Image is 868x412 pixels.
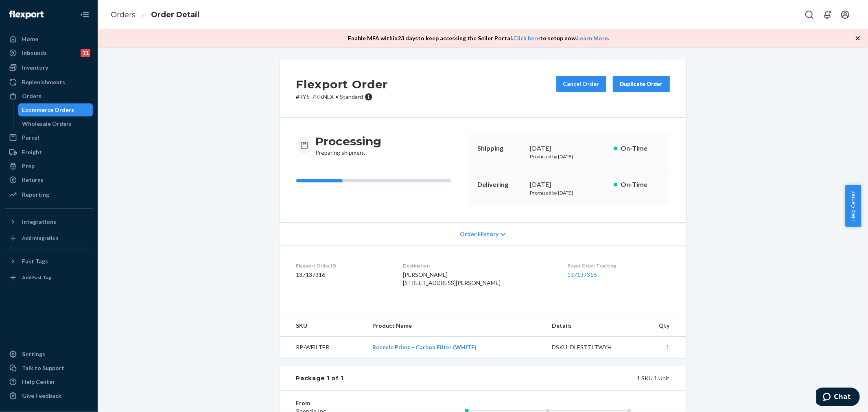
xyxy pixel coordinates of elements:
button: Fast Tags [5,255,93,268]
h2: Flexport Order [296,76,388,93]
div: Add Fast Tag [22,274,51,281]
p: Shipping [477,144,524,153]
div: Freight [22,148,42,156]
a: Reencle Prime - Carbon Filter (WHITE) [372,344,477,351]
iframe: Opens a widget where you can chat to one of our agents [816,388,860,408]
div: Add Integration [22,234,58,241]
p: # RY5-7KKNLX [296,93,388,101]
ol: breadcrumbs [104,3,206,27]
td: 1 [635,337,686,358]
a: Add Fast Tag [5,271,93,284]
th: Details [545,315,635,337]
dt: Buyer Order Tracking [567,262,670,269]
a: Orders [5,90,93,103]
a: Parcel [5,131,93,144]
a: Add Integration [5,232,93,245]
button: Open Search Box [801,7,818,23]
span: [PERSON_NAME] [STREET_ADDRESS][PERSON_NAME] [403,271,501,286]
div: Prep [22,162,35,170]
div: Settings [22,350,45,358]
div: Preparing shipment [316,134,382,157]
img: Flexport logo [9,11,44,19]
td: RP-WFILTER [280,337,366,358]
div: 1 SKU 1 Unit [343,374,669,382]
button: Help Center [845,185,861,227]
dd: 137137316 [296,271,390,279]
div: Ecommerce Orders [22,106,74,114]
a: Reporting [5,188,93,201]
button: Close Navigation [77,7,93,23]
th: Product Name [366,315,545,337]
a: Prep [5,160,93,173]
p: Promised by [DATE] [530,153,607,160]
div: Inbounds [22,49,47,57]
a: Inventory [5,61,93,74]
div: Duplicate Order [620,80,663,88]
button: Integrations [5,215,93,228]
span: • [336,93,339,100]
a: Settings [5,348,93,361]
div: [DATE] [530,180,607,189]
div: Integrations [22,218,56,226]
a: Freight [5,146,93,159]
button: Give Feedback [5,389,93,402]
a: Help Center [5,375,93,388]
div: Replenishments [22,78,65,86]
button: Open notifications [819,7,835,23]
a: Orders [111,10,136,19]
div: Parcel [22,134,39,142]
a: Learn More [577,35,608,42]
p: Promised by [DATE] [530,189,607,196]
div: Package 1 of 1 [296,374,344,382]
th: SKU [280,315,366,337]
div: Inventory [22,64,48,72]
dt: Destination [403,262,554,269]
a: Inbounds11 [5,46,93,59]
a: 137137316 [567,271,597,278]
a: Wholesale Orders [18,117,93,130]
a: Replenishments [5,76,93,89]
div: Talk to Support [22,364,64,372]
h3: Processing [316,134,382,149]
button: Open account menu [837,7,853,23]
div: [DATE] [530,144,607,153]
p: Delivering [477,180,524,189]
div: Give Feedback [22,392,61,400]
p: Enable MFA within 23 days to keep accessing the Seller Portal. to setup now. . [348,34,610,42]
div: Orders [22,92,42,100]
button: Cancel Order [556,76,606,92]
div: Wholesale Orders [22,120,72,128]
p: On-Time [621,180,660,189]
p: On-Time [621,144,660,153]
th: Qty [635,315,686,337]
div: Fast Tags [22,257,48,265]
div: Help Center [22,378,55,386]
span: Standard [340,93,363,100]
a: Home [5,33,93,46]
a: Order Detail [151,10,199,19]
dt: From [296,399,394,407]
a: Returns [5,173,93,186]
div: Returns [22,176,44,184]
span: Order History [460,230,498,238]
div: Reporting [22,191,49,199]
div: DSKU: DLESTTLTWYH [552,343,628,351]
button: Talk to Support [5,362,93,375]
dt: Flexport Order ID [296,262,390,269]
div: 11 [81,49,90,57]
div: Home [22,35,38,43]
a: Click here [514,35,540,42]
button: Duplicate Order [613,76,670,92]
a: Ecommerce Orders [18,103,93,116]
